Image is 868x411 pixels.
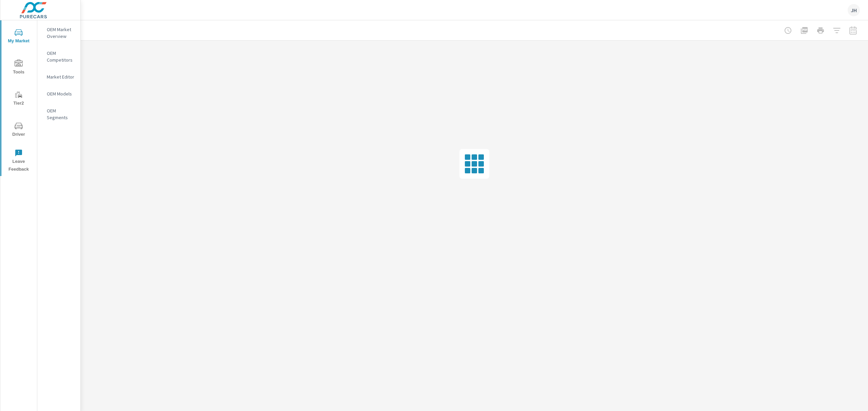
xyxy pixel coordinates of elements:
[2,122,35,138] span: Driver
[47,50,75,63] p: OEM Competitors
[47,90,75,97] p: OEM Models
[37,89,80,99] div: OEM Models
[2,91,35,107] span: Tier2
[37,72,80,82] div: Market Editor
[37,24,80,41] div: OEM Market Overview
[37,48,80,65] div: OEM Competitors
[47,107,75,121] p: OEM Segments
[2,149,35,173] span: Leave Feedback
[2,28,35,45] span: My Market
[0,20,37,176] div: nav menu
[47,26,75,40] p: OEM Market Overview
[37,106,80,123] div: OEM Segments
[848,4,860,16] div: JH
[47,73,75,80] p: Market Editor
[2,60,35,76] span: Tools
